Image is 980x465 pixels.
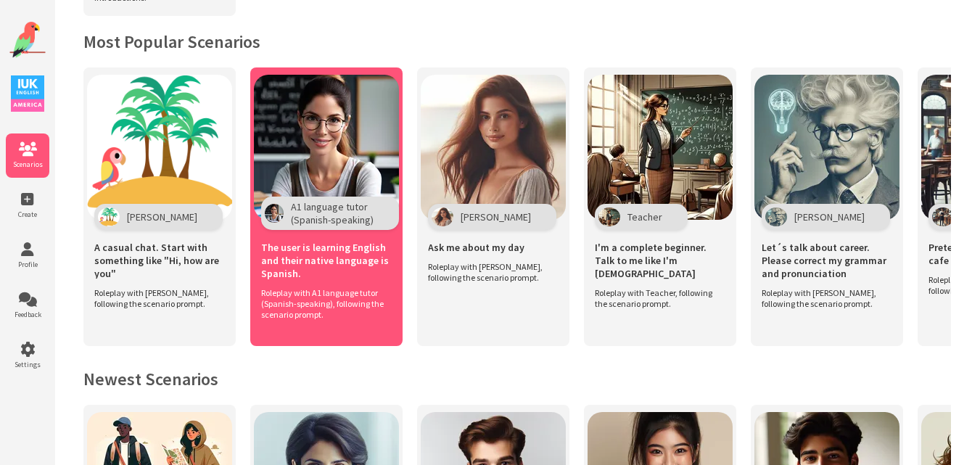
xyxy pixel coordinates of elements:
[94,287,218,309] span: Roleplay with [PERSON_NAME], following the scenario prompt.
[428,261,551,283] span: Roleplay with [PERSON_NAME], following the scenario prompt.
[127,210,197,223] span: [PERSON_NAME]
[6,310,49,319] span: Feedback
[461,210,531,223] span: [PERSON_NAME]
[6,260,49,269] span: Profile
[6,160,49,169] span: Scenarios
[254,75,399,220] img: Scenario Image
[83,368,951,390] h2: Newest Scenarios
[291,200,374,226] span: A1 language tutor (Spanish-speaking)
[627,210,662,223] span: Teacher
[428,241,524,254] span: Ask me about my day
[598,207,620,226] img: Character
[261,241,392,280] span: The user is learning English and their native language is Spanish.
[9,22,46,58] img: Website Logo
[421,75,566,220] img: Scenario Image
[794,210,865,223] span: [PERSON_NAME]
[588,75,733,220] img: Scenario Image
[261,287,384,320] span: Roleplay with A1 language tutor (Spanish-speaking), following the scenario prompt.
[762,287,885,309] span: Roleplay with [PERSON_NAME], following the scenario prompt.
[83,30,951,53] h2: Most Popular Scenarios
[762,241,892,280] span: Let´s talk about career. Please correct my grammar and pronunciation
[765,207,787,226] img: Character
[87,75,232,220] img: Scenario Image
[98,207,120,226] img: Character
[595,287,718,309] span: Roleplay with Teacher, following the scenario prompt.
[6,210,49,219] span: Create
[94,241,225,280] span: A casual chat. Start with something like "Hi, how are you"
[265,204,284,223] img: Character
[595,241,725,280] span: I'm a complete beginner. Talk to me like I'm [DEMOGRAPHIC_DATA]
[754,75,899,220] img: Scenario Image
[11,75,44,112] img: IUK Logo
[432,207,453,226] img: Character
[6,360,49,369] span: Settings
[932,207,954,226] img: Character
